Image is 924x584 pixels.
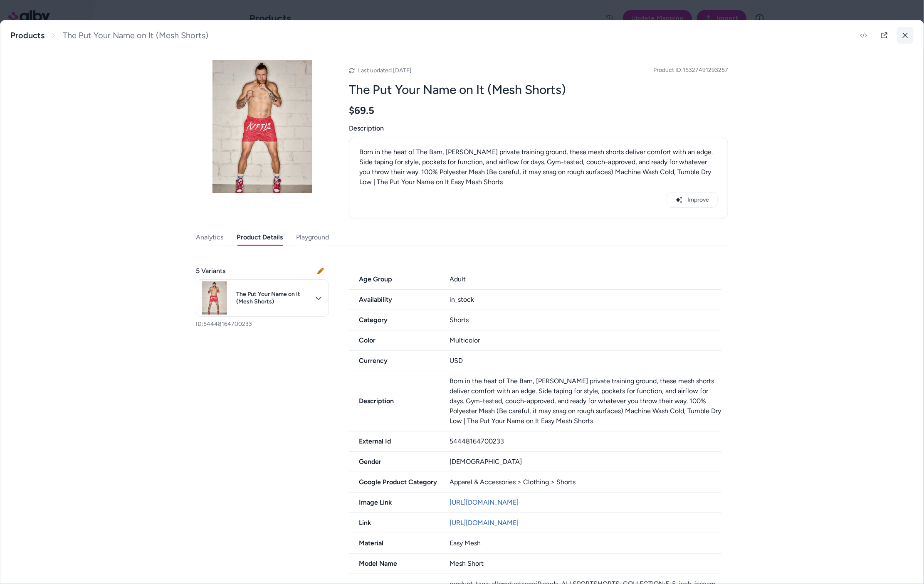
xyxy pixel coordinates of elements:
[296,229,329,246] button: Playground
[349,295,440,305] span: Availability
[349,518,440,528] span: Link
[450,457,722,467] div: [DEMOGRAPHIC_DATA]
[196,229,223,246] button: Analytics
[349,315,440,325] span: Category
[196,279,329,317] button: The Put Your Name on It (Mesh Shorts)
[349,396,440,406] span: Description
[349,104,374,117] span: $69.5
[450,356,722,366] div: USD
[237,229,283,246] button: Product Details
[450,519,519,527] a: [URL][DOMAIN_NAME]
[349,123,728,133] span: Description
[10,30,208,41] nav: breadcrumb
[450,376,722,426] p: Born in the heat of The Barn, [PERSON_NAME] private training ground, these mesh shorts deliver co...
[653,66,728,74] span: Product ID: 15327491293257
[349,356,440,366] span: Currency
[450,538,722,548] div: Easy Mesh
[450,274,722,284] div: Adult
[358,67,412,74] span: Last updated [DATE]
[359,147,718,187] p: Born in the heat of The Barn, [PERSON_NAME] private training ground, these mesh shorts deliver co...
[349,477,440,487] span: Google Product Category
[349,498,440,508] span: Image Link
[667,192,718,208] button: Improve
[196,266,225,276] span: 5 Variants
[349,436,440,446] span: External Id
[349,82,728,98] h2: The Put Your Name on It (Mesh Shorts)
[63,30,208,41] span: The Put Your Name on It (Mesh Shorts)
[450,436,722,446] div: 54448164700233
[236,291,310,305] span: The Put Your Name on It (Mesh Shorts)
[450,477,722,487] div: Apparel & Accessories > Clothing > Shorts
[349,538,440,548] span: Material
[349,559,440,569] span: Model Name
[349,457,440,467] span: Gender
[450,315,722,325] div: Shorts
[450,295,722,305] div: in_stock
[349,335,440,345] span: Color
[196,320,329,328] p: ID: 54448164700233
[196,60,329,193] img: PDP_GK_061252-00_KITTLE_SHORTS_1.webp
[450,335,722,345] div: Multicolor
[450,559,722,569] div: Mesh Short
[198,281,231,315] img: PDP_GK_061252-00_KITTLE_SHORTS_1.webp
[349,274,440,284] span: Age Group
[10,30,44,41] a: Products
[450,498,519,506] a: [URL][DOMAIN_NAME]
